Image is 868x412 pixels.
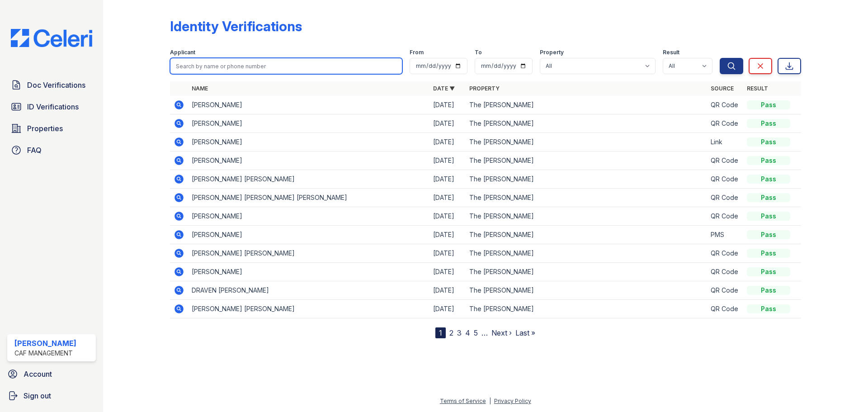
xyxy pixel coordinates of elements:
td: The [PERSON_NAME] [466,96,707,114]
label: To [475,49,482,56]
span: … [481,327,488,338]
a: Source [711,85,734,92]
div: Pass [747,267,790,276]
td: [DATE] [429,300,466,318]
span: Sign out [24,390,51,401]
td: [PERSON_NAME] [188,133,429,152]
td: DRAVEN [PERSON_NAME] [188,281,429,300]
span: FAQ [27,145,42,156]
a: 5 [474,328,478,337]
div: Identity Verifications [170,18,302,34]
a: Properties [7,119,96,137]
div: Pass [747,304,790,313]
a: Next › [491,328,512,337]
td: QR Code [707,189,743,207]
td: The [PERSON_NAME] [466,170,707,189]
td: QR Code [707,114,743,133]
td: [PERSON_NAME] [188,207,429,226]
label: Applicant [170,49,195,56]
a: Name [192,85,208,92]
td: The [PERSON_NAME] [466,152,707,170]
td: QR Code [707,281,743,300]
a: Sign out [4,387,99,405]
a: Doc Verifications [7,76,96,94]
td: The [PERSON_NAME] [466,133,707,152]
td: The [PERSON_NAME] [466,114,707,133]
a: Terms of Service [440,398,486,404]
div: 1 [435,327,446,338]
div: Pass [747,156,790,165]
a: Last » [515,328,535,337]
div: [PERSON_NAME] [14,338,76,349]
td: QR Code [707,96,743,114]
td: QR Code [707,170,743,189]
td: QR Code [707,207,743,226]
td: The [PERSON_NAME] [466,300,707,318]
div: Pass [747,100,790,109]
td: QR Code [707,300,743,318]
a: Privacy Policy [494,398,531,404]
div: CAF Management [14,349,76,358]
span: Properties [27,123,63,134]
td: [DATE] [429,96,466,114]
div: Pass [747,212,790,221]
a: Property [469,85,500,92]
td: [PERSON_NAME] [PERSON_NAME] [188,244,429,263]
td: [PERSON_NAME] [PERSON_NAME] [PERSON_NAME] [188,189,429,207]
div: Pass [747,175,790,184]
td: [DATE] [429,207,466,226]
div: Pass [747,286,790,295]
td: [DATE] [429,114,466,133]
a: Date ▼ [433,85,455,92]
td: [PERSON_NAME] [188,114,429,133]
td: QR Code [707,244,743,263]
a: Account [4,365,99,383]
td: [DATE] [429,170,466,189]
td: QR Code [707,263,743,281]
td: [PERSON_NAME] [188,263,429,281]
td: [PERSON_NAME] [188,96,429,114]
td: [DATE] [429,133,466,152]
label: Result [663,49,679,56]
a: 4 [465,328,470,337]
a: 3 [457,328,462,337]
td: PMS [707,226,743,244]
label: From [410,49,424,56]
td: [DATE] [429,189,466,207]
td: The [PERSON_NAME] [466,263,707,281]
td: Link [707,133,743,152]
td: [DATE] [429,263,466,281]
td: [DATE] [429,226,466,244]
div: Pass [747,249,790,258]
input: Search by name or phone number [170,58,402,74]
td: The [PERSON_NAME] [466,281,707,300]
div: Pass [747,137,790,147]
img: CE_Logo_Blue-a8612792a0a2168367f1c8372b55b34899dd931a85d93a1a3d3e32e68fde9ad4.png [4,29,99,47]
span: ID Verifications [27,101,79,112]
td: QR Code [707,152,743,170]
td: The [PERSON_NAME] [466,244,707,263]
a: 2 [449,328,453,337]
td: The [PERSON_NAME] [466,226,707,244]
td: The [PERSON_NAME] [466,207,707,226]
td: [DATE] [429,281,466,300]
td: [DATE] [429,152,466,170]
td: [PERSON_NAME] [188,152,429,170]
span: Account [24,369,52,379]
a: FAQ [7,141,96,159]
a: ID Verifications [7,98,96,116]
div: Pass [747,119,790,128]
td: [PERSON_NAME] [188,226,429,244]
div: Pass [747,230,790,239]
td: [PERSON_NAME] [PERSON_NAME] [188,300,429,318]
td: The [PERSON_NAME] [466,189,707,207]
label: Property [540,49,564,56]
div: | [489,398,491,404]
td: [PERSON_NAME] [PERSON_NAME] [188,170,429,189]
a: Result [747,85,768,92]
span: Doc Verifications [27,80,85,90]
div: Pass [747,193,790,202]
td: [DATE] [429,244,466,263]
